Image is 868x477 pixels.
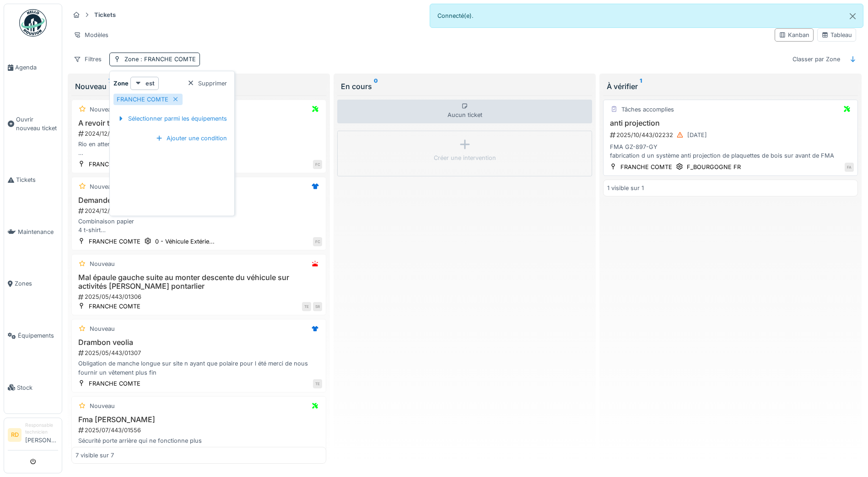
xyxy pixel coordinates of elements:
div: SR [313,302,322,311]
h3: Demande [75,196,322,205]
h3: A revoir travaux sur véhicule [75,119,322,127]
div: Sélectionner parmi les équipements [113,112,231,125]
div: FRANCHE COMTE [117,95,168,104]
div: Kanban [779,31,809,39]
div: Aucun ticket [337,100,592,123]
div: Responsable technicien [25,422,58,436]
div: 2025/05/443/01306 [77,292,322,301]
h3: anti projection [607,119,854,127]
div: FC [313,160,322,169]
span: Tickets [16,175,58,184]
div: Nouveau [90,105,115,114]
div: FRANCHE COMTE [89,237,140,246]
span: Équipements [18,331,58,340]
h3: Mal épaule gauche suite au monter descente du véhicule sur activités [PERSON_NAME] pontarlier [75,273,322,291]
span: Ouvrir nouveau ticket [16,115,58,132]
div: FRANCHE COMTE [620,163,672,171]
li: [PERSON_NAME] [25,422,58,448]
span: Stock [17,383,58,392]
div: En cours [341,81,588,92]
div: Modèles [70,28,113,42]
div: Créer une intervention [434,154,496,162]
div: 2025/10/443/02232 [609,129,854,141]
div: Filtres [70,53,106,66]
div: Nouveau [90,260,115,268]
div: Rio en attente de réparations Lumière de plafonnier a regardé disfonctionnement Volets de grille ... [75,140,322,157]
div: Tableau [821,31,852,39]
div: Tâches accomplies [621,105,674,114]
h3: Fma [PERSON_NAME] [75,415,322,424]
div: FMA GZ-897-GY fabrication d un système anti projection de plaquettes de bois sur avant de FMA [607,143,854,160]
strong: Tickets [91,11,119,19]
div: FRANCHE COMTE [89,302,140,311]
div: Ajouter une condition [152,132,231,144]
h3: Drambon veolia [75,338,322,347]
sup: 0 [374,81,378,92]
div: [DATE] [687,131,707,139]
div: FA [845,163,854,172]
div: Classer par Zone [788,53,844,66]
div: TE [313,379,322,388]
div: 2024/12/443/01248 [77,207,322,215]
div: FRANCHE COMTE [89,160,140,169]
div: Nouveau [90,182,115,191]
div: 2025/05/443/01307 [77,349,322,357]
sup: 1 [640,81,642,92]
li: RD [8,428,22,442]
div: FC [313,237,322,246]
div: Sécurité porte arrière qui ne fonctionne plus [75,436,322,445]
div: 2024/12/443/01247 [77,129,322,138]
span: Maintenance [18,228,58,236]
div: TE [302,302,311,311]
sup: 7 [108,81,112,92]
strong: Zone [113,79,129,88]
div: 1 visible sur 1 [607,184,644,192]
span: Zones [15,279,58,288]
div: Nouveau [75,81,323,92]
strong: est [146,79,155,88]
div: 2025/07/443/01556 [77,426,322,435]
div: Zone [124,55,196,64]
span: Agenda [15,63,58,72]
div: 0 - Véhicule Extérie... [155,237,215,246]
div: FRANCHE COMTE [89,379,140,388]
div: F_BOURGOGNE FR [687,163,741,171]
div: Nouveau [90,324,115,333]
img: Badge_color-CXgf-gQk.svg [19,9,47,37]
div: Supprimer [183,77,231,90]
span: : FRANCHE COMTE [139,56,196,63]
div: 7 visible sur 7 [75,451,114,460]
div: Connecté(e). [430,4,864,28]
button: Close [842,4,863,28]
div: Obligation de manche longue sur site n ayant que polaire pour l été merci de nous fournir un vête... [75,359,322,376]
div: Combinaison papier 4 t-shirt 1 Bonnet [75,217,322,234]
div: Nouveau [90,402,115,410]
div: À vérifier [607,81,854,92]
